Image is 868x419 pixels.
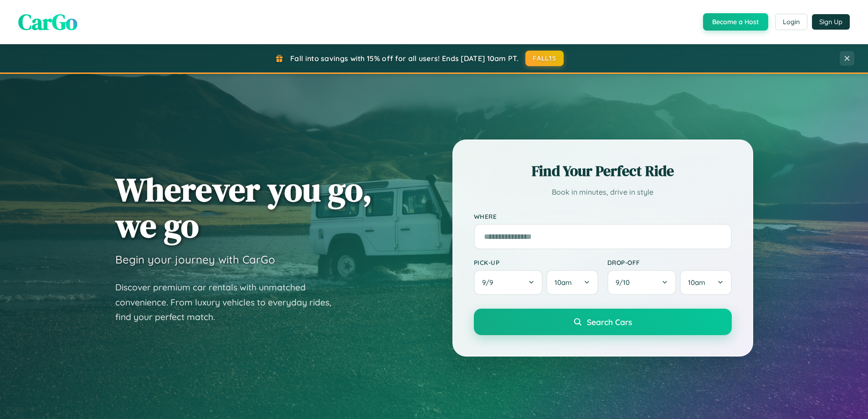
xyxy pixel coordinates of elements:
[607,270,677,295] button: 9/10
[616,278,634,287] span: 9 / 10
[555,278,572,287] span: 10am
[115,280,343,325] p: Discover premium car rentals with unmatched convenience. From luxury vehicles to everyday rides, ...
[115,171,372,243] h1: Wherever you go, we go
[680,270,731,295] button: 10am
[775,14,807,30] button: Login
[546,270,598,295] button: 10am
[474,212,732,220] label: Where
[474,186,732,199] p: Book in minutes, drive in style
[474,309,732,335] button: Search Cars
[525,51,564,66] button: FALL15
[290,54,519,63] span: Fall into savings with 15% off for all users! Ends [DATE] 10am PT.
[474,270,543,295] button: 9/9
[18,7,77,37] span: CarGo
[115,253,275,266] h3: Begin your journey with CarGo
[474,161,732,181] h2: Find Your Perfect Ride
[607,259,732,266] label: Drop-off
[812,14,850,30] button: Sign Up
[587,317,632,327] span: Search Cars
[482,278,498,287] span: 9 / 9
[474,259,598,266] label: Pick-up
[688,278,705,287] span: 10am
[703,13,768,31] button: Become a Host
